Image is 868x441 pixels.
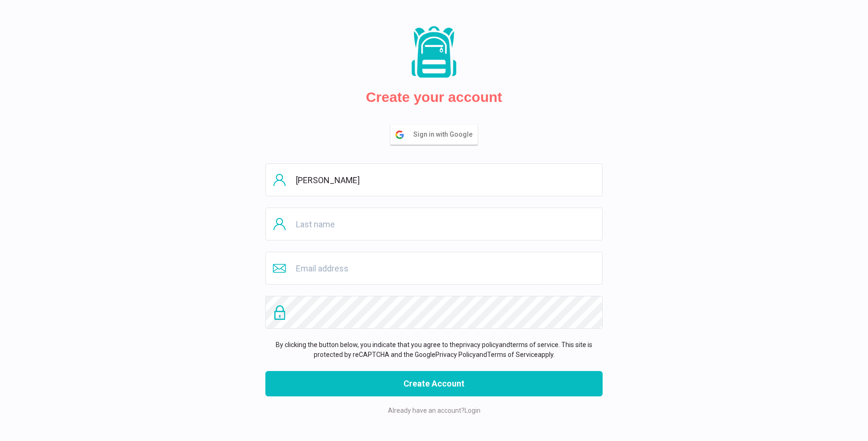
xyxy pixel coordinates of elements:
[435,351,476,358] a: Privacy Policy
[510,341,558,348] a: terms of service
[465,407,480,414] a: Login
[265,406,603,416] p: Already have an account?
[265,371,603,396] button: Create Account
[265,340,603,360] p: By clicking the button below, you indicate that you agree to the and . This site is protected by ...
[265,252,603,285] input: Email address
[265,208,603,240] input: Last name
[366,89,502,106] h2: Create your account
[487,351,538,358] a: Terms of Service
[265,163,603,196] input: First name
[459,341,499,348] a: privacy policy
[390,124,478,145] button: Sign in with Google
[413,125,477,144] span: Sign in with Google
[408,25,460,79] img: Packs logo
